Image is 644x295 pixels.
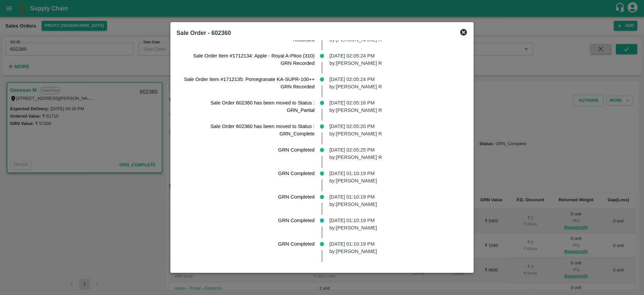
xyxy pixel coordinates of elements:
[329,99,462,114] p: [DATE] 02:05:16 PM by: [PERSON_NAME] R
[329,123,462,138] p: [DATE] 02:05:20 PM by: [PERSON_NAME] R
[329,193,462,208] p: [DATE] 01:10:19 PM by: [PERSON_NAME]
[329,52,462,67] p: [DATE] 02:05:24 PM by: [PERSON_NAME] R
[182,240,315,248] p: GRN Completed
[176,30,231,36] b: Sale Order - 602360
[329,76,462,91] p: [DATE] 02:05:24 PM by: [PERSON_NAME] R
[182,76,315,91] p: Sale Order Item #1712135: Pomegranate KA-SUPR-100++ GRN Recorded
[182,52,315,67] p: Sale Order Item #1712134: Apple - Royal A-Pitoo (310) GRN Recorded
[182,170,315,177] p: GRN Completed
[329,240,462,255] p: [DATE] 01:10:19 PM by: [PERSON_NAME]
[182,217,315,224] p: GRN Completed
[182,99,315,114] p: Sale Order 602360 has been moved to Status : GRN_Partial
[329,146,462,161] p: [DATE] 02:05:25 PM by: [PERSON_NAME] R
[182,146,315,154] p: GRN Completed
[182,193,315,201] p: GRN Completed
[182,123,315,138] p: Sale Order 602360 has been moved to Status : GRN_Complete
[329,170,462,185] p: [DATE] 01:10:19 PM by: [PERSON_NAME]
[329,217,462,232] p: [DATE] 01:10:19 PM by: [PERSON_NAME]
